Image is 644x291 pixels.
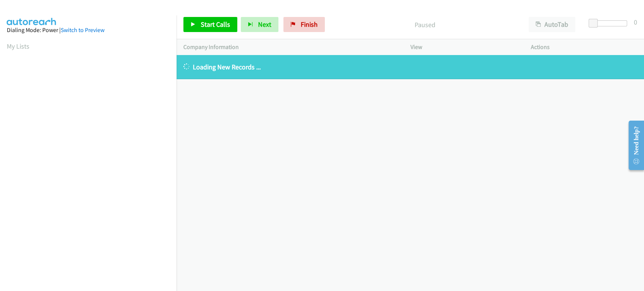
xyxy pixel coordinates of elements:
span: Start Calls [201,20,230,29]
span: Next [258,20,271,29]
p: View [410,43,517,52]
p: Company Information [183,43,397,52]
span: Finish [301,20,318,29]
div: Dialing Mode: Power | [7,26,170,35]
a: Finish [283,17,325,32]
a: My Lists [7,42,29,51]
p: Paused [335,20,515,30]
a: Start Calls [183,17,237,32]
a: Switch to Preview [61,26,105,34]
div: 0 [634,17,637,27]
p: Actions [530,43,637,52]
p: Loading New Records ... [183,62,637,72]
iframe: Resource Center [622,115,644,175]
button: AutoTab [529,17,575,32]
div: Delay between calls (in seconds) [592,20,627,26]
button: Next [241,17,278,32]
